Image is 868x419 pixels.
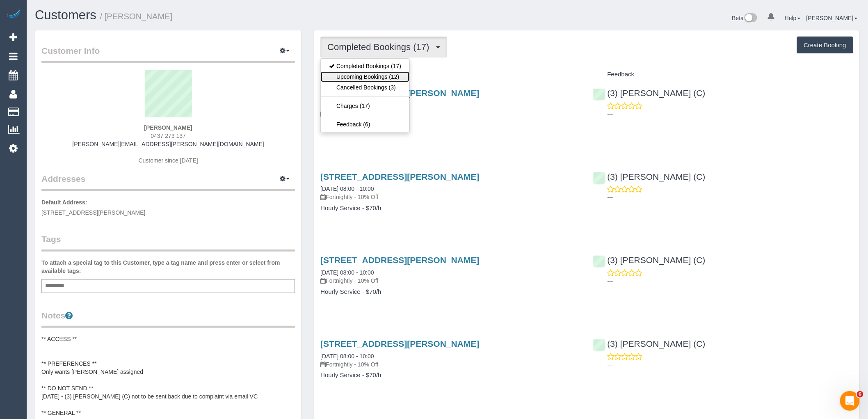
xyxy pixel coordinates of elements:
p: Fortnightly - 10% Off [320,360,580,369]
p: --- [608,193,853,201]
p: --- [608,361,853,369]
button: Completed Bookings (17) [320,37,447,57]
a: [DATE] 08:00 - 10:00 [320,269,374,276]
a: [DATE] 08:00 - 10:00 [320,353,374,359]
a: (3) [PERSON_NAME] (C) [593,255,706,265]
span: Customer since [DATE] [139,157,198,164]
a: Cancelled Bookings (3) [321,82,409,93]
span: 0437 273 137 [151,133,186,139]
legend: Tags [41,233,295,252]
button: Create Booking [797,37,853,54]
a: Upcoming Bookings (12) [321,71,409,82]
h4: Hourly Service - $70/h [320,372,580,379]
span: Completed Bookings (17) [327,42,433,52]
h4: Hourly Service - $70/h [320,288,580,295]
a: Beta [732,15,758,21]
h4: Hourly Service - $70/h [320,205,580,212]
a: Feedback (6) [321,119,409,130]
a: (3) [PERSON_NAME] (C) [593,172,706,181]
a: [STREET_ADDRESS][PERSON_NAME] [320,339,479,348]
p: Fortnightly - 10% Off [320,110,580,118]
a: Help [785,15,801,21]
img: Automaid Logo [5,8,21,20]
label: To attach a special tag to this Customer, type a tag name and press enter or select from availabl... [41,259,295,275]
h4: Service [320,71,580,78]
p: Fortnightly - 10% Off [320,277,580,285]
a: [STREET_ADDRESS][PERSON_NAME] [320,172,479,181]
p: Fortnightly - 10% Off [320,193,580,201]
p: --- [608,277,853,285]
a: Customers [35,8,96,22]
label: Default Address: [41,198,87,206]
legend: Customer Info [41,45,295,63]
a: Charges (17) [321,101,409,111]
a: [STREET_ADDRESS][PERSON_NAME] [320,255,479,265]
a: [PERSON_NAME] [806,15,858,21]
span: [STREET_ADDRESS][PERSON_NAME] [41,209,146,216]
h4: Feedback [593,71,853,78]
iframe: Intercom live chat [840,391,860,411]
img: New interface [744,13,757,24]
p: --- [608,110,853,118]
a: [DATE] 08:00 - 10:00 [320,185,374,192]
strong: [PERSON_NAME] [144,124,192,131]
a: [PERSON_NAME][EMAIL_ADDRESS][PERSON_NAME][DOMAIN_NAME] [72,141,264,147]
legend: Notes [41,309,295,328]
a: (3) [PERSON_NAME] (C) [593,339,706,348]
a: Completed Bookings (17) [321,61,409,71]
span: 6 [857,391,863,398]
a: (3) [PERSON_NAME] (C) [593,88,706,98]
h4: Hourly Service - $70/h [320,121,580,128]
small: / [PERSON_NAME] [100,12,173,21]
